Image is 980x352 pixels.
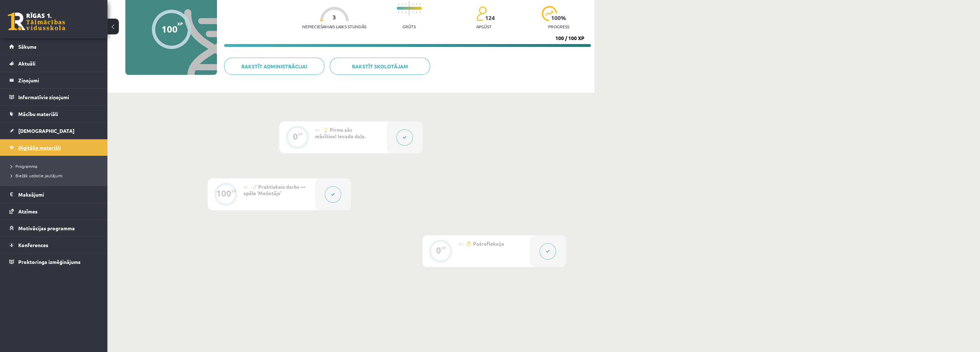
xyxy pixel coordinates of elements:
div: XP [298,132,303,136]
a: Atzīmes [9,203,98,220]
span: XP [177,21,183,26]
span: Atzīmes [18,208,38,214]
span: #2 [243,184,249,190]
span: Sākums [18,43,37,50]
img: icon-progress-161ccf0a02000e728c5f80fcf4c31c7af3da0e1684b2b1d7c360e028c24a22f1.svg [542,6,557,21]
span: Mācību materiāli [18,111,58,117]
a: Proktoringa izmēģinājums [9,254,98,270]
a: Biežāk uzdotie jautājumi [11,172,100,179]
img: icon-short-line-57e1e144782c952c97e751825c79c345078a6d821885a25fce030b3d8c18986b.svg [402,3,402,5]
a: Informatīvie ziņojumi [9,89,98,105]
legend: Maksājumi [18,186,98,203]
div: XP [441,246,446,250]
a: Ziņojumi [9,72,98,88]
a: Maksājumi [9,186,98,203]
a: Konferences [9,237,98,253]
span: 📝 Praktiskais darbs — spēle ‘Mežotājs’ [243,183,305,196]
a: Rīgas 1. Tālmācības vidusskola [8,13,65,30]
span: 3 [333,14,336,20]
span: Proktoringa izmēģinājums [18,259,81,265]
a: [DEMOGRAPHIC_DATA] [9,122,98,139]
a: Mācību materiāli [9,106,98,122]
img: students-c634bb4e5e11cddfef0936a35e636f08e4e9abd3cc4e673bd6f9a4125e45ecb1.svg [476,6,487,21]
img: icon-short-line-57e1e144782c952c97e751825c79c345078a6d821885a25fce030b3d8c18986b.svg [420,3,420,5]
div: XP [231,189,236,193]
span: Biežāk uzdotie jautājumi [11,173,63,178]
span: Programma [11,163,37,169]
span: 💡 Pirms sāc mācīties! Ievada daļa. [315,126,366,139]
div: 0 [293,133,298,140]
img: icon-short-line-57e1e144782c952c97e751825c79c345078a6d821885a25fce030b3d8c18986b.svg [398,11,399,13]
a: Programma [11,163,100,169]
img: icon-short-line-57e1e144782c952c97e751825c79c345078a6d821885a25fce030b3d8c18986b.svg [398,3,399,5]
a: Motivācijas programma [9,220,98,236]
div: 0 [436,247,441,254]
img: icon-short-line-57e1e144782c952c97e751825c79c345078a6d821885a25fce030b3d8c18986b.svg [412,11,413,13]
div: 100 [161,24,178,34]
span: 🤔 Pašrefleksija [466,240,504,247]
a: Rakstīt administrācijai [224,58,324,75]
p: apgūst [476,24,492,29]
a: Rakstīt skolotājam [330,58,430,75]
span: Konferences [18,242,48,248]
span: 100 % [551,15,566,21]
img: icon-short-line-57e1e144782c952c97e751825c79c345078a6d821885a25fce030b3d8c18986b.svg [416,11,417,13]
legend: Informatīvie ziņojumi [18,89,98,105]
div: 100 [216,190,231,197]
p: Grūts [402,24,416,29]
img: icon-short-line-57e1e144782c952c97e751825c79c345078a6d821885a25fce030b3d8c18986b.svg [416,3,417,5]
img: icon-short-line-57e1e144782c952c97e751825c79c345078a6d821885a25fce030b3d8c18986b.svg [420,11,420,13]
p: Nepieciešamais laiks stundās [302,24,366,29]
span: 124 [485,15,495,21]
span: #3 [458,241,464,247]
span: [DEMOGRAPHIC_DATA] [18,127,74,134]
p: progress [548,24,569,29]
a: Digitālie materiāli [9,139,98,156]
img: icon-short-line-57e1e144782c952c97e751825c79c345078a6d821885a25fce030b3d8c18986b.svg [412,3,413,5]
span: Aktuāli [18,60,35,67]
span: Motivācijas programma [18,225,75,231]
span: #1 [315,127,320,133]
a: Sākums [9,38,98,55]
legend: Ziņojumi [18,72,98,88]
img: icon-short-line-57e1e144782c952c97e751825c79c345078a6d821885a25fce030b3d8c18986b.svg [402,11,402,13]
span: Digitālie materiāli [18,144,61,151]
img: icon-long-line-d9ea69661e0d244f92f715978eff75569469978d946b2353a9bb055b3ed8787d.svg [409,1,410,15]
a: Aktuāli [9,55,98,72]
